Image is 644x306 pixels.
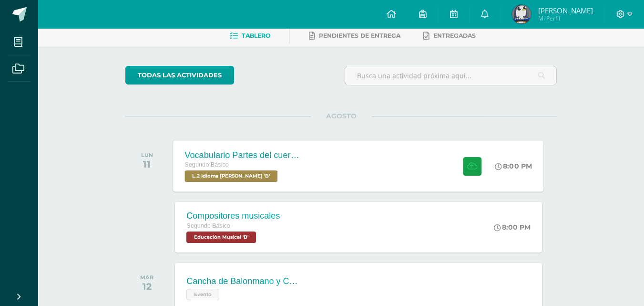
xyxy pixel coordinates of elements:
div: 11 [141,158,153,170]
div: LUN [141,152,153,158]
span: Segundo Básico [185,161,229,168]
div: Vocabulario Partes del cuerpo [185,150,300,160]
span: Tablero [242,32,270,39]
div: Compositores musicales [186,211,280,221]
div: MAR [140,274,153,281]
div: Cancha de Balonmano y Contenido [186,276,301,286]
span: [PERSON_NAME] [538,6,593,15]
span: L.2 Idioma Maya Kaqchikel 'B' [185,170,278,182]
div: 8:00 PM [494,223,531,232]
a: Tablero [230,28,270,43]
img: 4f25c287ea62b23c3801fb3e955ce773.png [512,5,531,24]
a: todas las Actividades [125,66,234,84]
input: Busca una actividad próxima aquí... [345,66,556,85]
div: 8:00 PM [495,162,532,170]
div: 12 [140,281,153,292]
span: Pendientes de entrega [319,32,400,39]
span: Evento [186,289,219,300]
span: Segundo Básico [186,222,230,229]
a: Pendientes de entrega [309,28,400,43]
span: Mi Perfil [538,14,593,22]
span: AGOSTO [311,112,372,120]
span: Entregadas [433,32,476,39]
span: Educación Musical 'B' [186,232,256,243]
a: Entregadas [423,28,476,43]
